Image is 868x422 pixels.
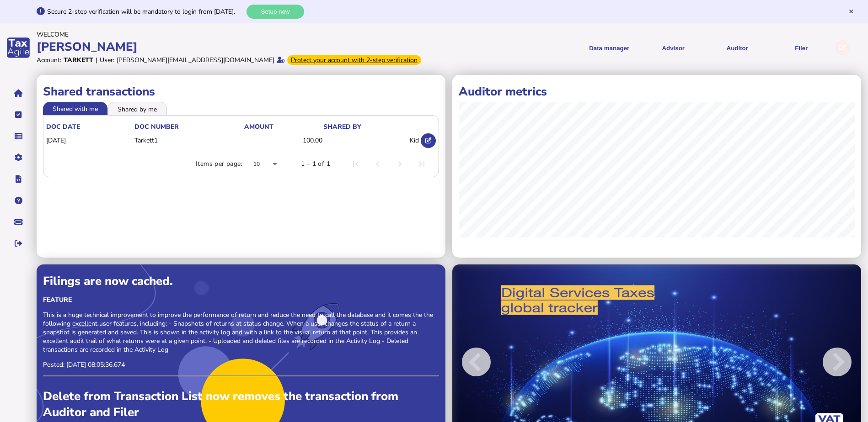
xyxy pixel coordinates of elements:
[580,37,638,59] button: Shows a dropdown of Data manager options
[287,55,421,65] div: From Oct 1, 2025, 2-step verification will be required to login. Set it up now...
[46,122,80,131] div: doc date
[43,84,439,100] h1: Shared transactions
[43,273,439,289] div: Filings are now cached.
[835,40,850,55] div: Profile settings
[47,7,244,16] div: Secure 2-step verification will be mandatory to login from [DATE].
[246,5,304,19] button: Setup now
[301,159,330,169] div: 1 – 1 of 1
[43,295,439,304] div: Feature
[43,311,439,354] p: This is a huge technical improvement to improve the performance of return and reduce the need to ...
[244,122,273,131] div: Amount
[644,37,702,59] button: Shows a dropdown of VAT Advisor options
[9,84,28,103] button: Home
[37,39,431,55] div: [PERSON_NAME]
[64,56,93,64] div: Tarkett
[43,388,439,420] div: Delete from Transaction List now removes the transaction from Auditor and Filer
[9,234,28,253] button: Sign out
[46,122,134,131] div: doc date
[46,132,134,150] td: [DATE]
[96,56,97,64] div: |
[9,191,28,210] button: Help pages
[9,148,28,167] button: Manage settings
[277,57,285,63] i: Email verified
[43,102,107,115] li: Shared with me
[117,56,274,64] div: [PERSON_NAME][EMAIL_ADDRESS][DOMAIN_NAME]
[100,56,114,64] div: User:
[9,105,28,124] button: Tasks
[37,30,431,39] div: Welcome
[848,8,854,15] button: Hide message
[134,122,243,131] div: doc number
[15,136,22,137] i: Data manager
[323,132,420,150] td: Kid
[772,37,830,59] button: Filer
[37,56,61,64] div: Account:
[9,127,28,146] button: Data manager
[244,132,322,150] td: 100.00
[196,159,242,169] div: Items per page:
[9,212,28,232] button: Raise a support ticket
[134,122,179,131] div: doc number
[323,122,361,131] div: shared by
[9,169,28,189] button: Developer hub links
[323,122,419,131] div: shared by
[459,84,855,100] h1: Auditor metrics
[421,133,436,148] button: Open shared transaction
[43,360,439,369] p: Posted: [DATE] 08:05:36.674
[244,122,322,131] div: Amount
[436,37,830,59] menu: navigate products
[134,132,244,150] td: Tarkett1
[107,102,167,115] li: Shared by me
[708,37,766,59] button: Auditor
